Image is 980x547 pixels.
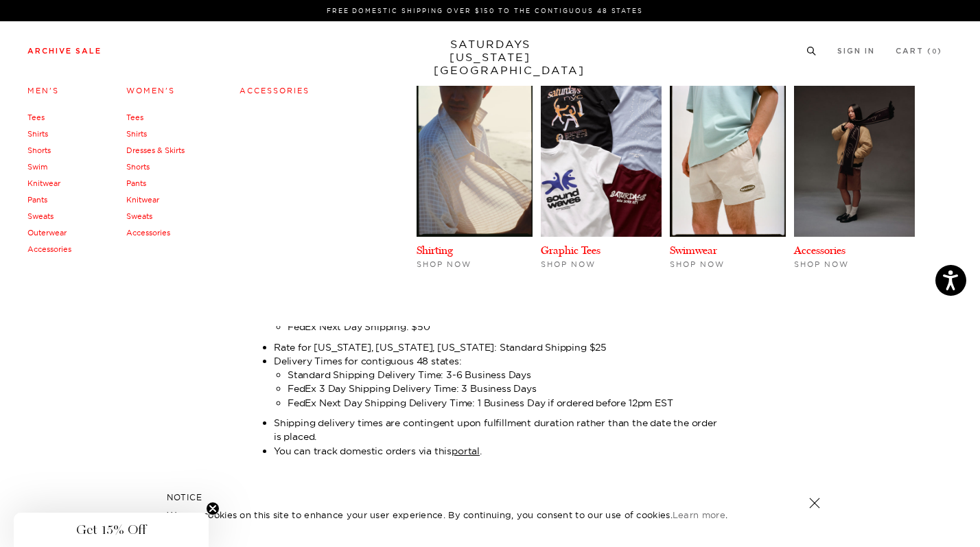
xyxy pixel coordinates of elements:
[206,502,220,515] button: Close teaser
[76,522,146,538] span: Get 15% Off
[274,417,717,443] span: Shipping delivery times are contingent upon fulfillment duration rather than the date the order i...
[126,86,175,95] a: Women's
[126,195,159,205] a: Knitwear
[126,178,146,188] a: Pants
[417,244,453,257] a: Shirting
[167,508,765,522] p: We use cookies on this site to enhance your user experience. By continuing, you consent to our us...
[274,341,607,353] span: Rate for [US_STATE], [US_STATE], [US_STATE]: Standard Shipping $25
[27,195,47,205] a: Pants
[274,355,462,367] span: Delivery Times for contiguous 48 states:
[240,86,310,95] a: Accessories
[14,513,209,547] div: Get 15% OffClose teaser
[837,47,875,55] a: Sign In
[794,244,845,257] a: Accessories
[541,244,600,257] a: Graphic Tees
[274,445,482,457] span: You can track domestic orders via this .
[27,162,47,172] a: Swim
[434,38,547,77] a: SATURDAYS[US_STATE][GEOGRAPHIC_DATA]
[288,397,673,409] span: FedEx Next Day Shipping Delivery Time: 1 Business Day if ordered before 12pm EST
[932,49,937,55] small: 0
[27,178,60,188] a: Knitwear
[670,244,717,257] a: Swimwear
[126,146,185,155] a: Dresses & Skirts
[896,47,942,55] a: Cart (0)
[27,113,45,122] a: Tees
[126,228,170,237] a: Accessories
[126,211,152,221] a: Sweats
[27,146,51,155] a: Shorts
[167,491,813,504] h5: NOTICE
[673,509,725,520] a: Learn more
[126,129,147,139] a: Shirts
[27,86,59,95] a: Men's
[126,162,150,172] a: Shorts
[27,211,54,221] a: Sweats
[288,382,537,395] span: FedEx 3 Day Shipping Delivery Time: 3 Business Days
[288,321,430,333] span: FedEx Next Day Shipping: $50
[27,244,71,254] a: Accessories
[27,228,67,237] a: Outerwear
[288,369,531,381] span: Standard Shipping Delivery Time: 3-6 Business Days
[452,445,480,457] a: portal
[27,129,48,139] a: Shirts
[27,47,102,55] a: Archive Sale
[126,113,143,122] a: Tees
[33,5,937,16] p: FREE DOMESTIC SHIPPING OVER $150 TO THE CONTIGUOUS 48 STATES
